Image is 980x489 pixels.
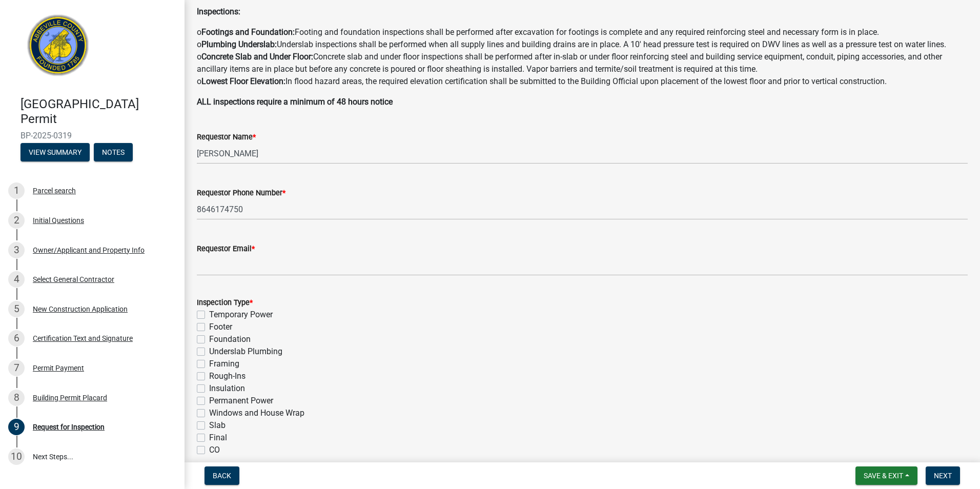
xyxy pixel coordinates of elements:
[8,271,25,288] div: 4
[33,217,84,224] div: Initial Questions
[8,330,25,347] div: 6
[8,419,25,435] div: 9
[33,276,114,283] div: Select General Contractor
[209,370,246,382] label: Rough-Ins
[21,149,90,157] wm-modal-confirm: Summary
[33,335,133,342] div: Certification Text and Signature
[205,466,239,485] button: Back
[197,97,393,107] strong: ALL inspections require a minimum of 48 hours notice
[33,247,145,254] div: Owner/Applicant and Property Info
[209,456,258,468] label: Pool Bonding
[209,419,226,432] label: Slab
[8,449,25,465] div: 10
[209,407,304,419] label: Windows and House Wrap
[209,444,220,456] label: CO
[197,246,255,253] label: Requestor Email
[209,395,273,407] label: Permanent Power
[213,472,231,480] span: Back
[8,390,25,406] div: 8
[33,394,107,401] div: Building Permit Placard
[21,11,96,86] img: Abbeville County, South Carolina
[33,187,76,194] div: Parcel search
[197,190,285,197] label: Requestor Phone Number
[209,358,239,370] label: Framing
[934,472,952,480] span: Next
[201,39,277,49] strong: Plumbing Underslab:
[201,27,295,37] strong: Footings and Foundation:
[8,242,25,258] div: 3
[209,321,232,333] label: Footer
[21,131,164,140] span: BP-2025-0319
[21,143,90,161] button: View Summary
[8,301,25,317] div: 5
[201,52,313,62] strong: Concrete Slab and Under Floor:
[209,382,245,395] label: Insulation
[33,423,105,431] div: Request for Inspection
[209,345,282,358] label: Underslab Plumbing
[94,143,133,161] button: Notes
[197,26,968,88] p: o Footing and foundation inspections shall be performed after excavation for footings is complete...
[864,472,903,480] span: Save & Exit
[197,7,240,16] strong: Inspections:
[201,76,285,86] strong: Lowest Floor Elevation:
[926,466,960,485] button: Next
[197,299,253,307] label: Inspection Type
[209,309,273,321] label: Temporary Power
[33,305,128,313] div: New Construction Application
[8,212,25,229] div: 2
[21,97,176,127] h4: [GEOGRAPHIC_DATA] Permit
[209,333,251,345] label: Foundation
[8,360,25,376] div: 7
[33,364,84,372] div: Permit Payment
[855,466,917,485] button: Save & Exit
[94,149,133,157] wm-modal-confirm: Notes
[209,432,227,444] label: Final
[8,182,25,199] div: 1
[197,134,256,141] label: Requestor Name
